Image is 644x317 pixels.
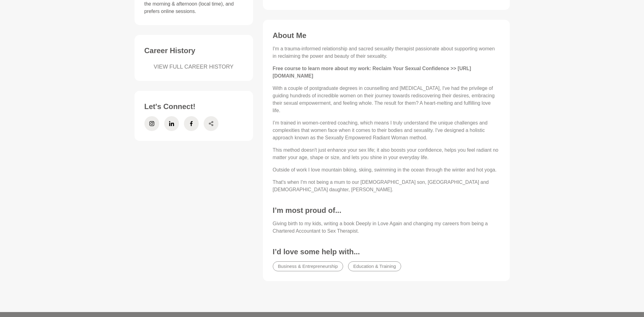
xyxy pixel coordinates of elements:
a: VIEW FULL CAREER HISTORY [144,63,243,71]
p: With a couple of postgraduate degrees in counselling and [MEDICAL_DATA], I've had the privilege o... [273,85,500,114]
p: That's when I'm not being a mum to our [DEMOGRAPHIC_DATA] son, [GEOGRAPHIC_DATA] and [DEMOGRAPHIC... [273,179,500,193]
h3: I’d love some help with... [273,247,500,256]
p: I’m trained in women-centred coaching, which means I truly understand the unique challenges and c... [273,119,500,142]
a: Facebook [184,116,199,131]
strong: Free course to learn more about my work: Reclaim Your Sexual Confidence >> [273,66,456,71]
h3: About Me [273,31,500,40]
p: I'm a trauma-informed relationship and sacred sexuality therapist passionate about supporting wom... [273,45,500,60]
h3: Let's Connect! [144,102,243,111]
p: This method doesn't just enhance your sex life; it also boosts your confidence, helps you feel ra... [273,146,500,161]
a: Instagram [144,116,159,131]
a: LinkedIn [164,116,179,131]
a: Share [204,116,218,131]
h3: I’m most proud of... [273,206,500,215]
p: Outside of work I love mountain biking, skiing, swimming in the ocean through the winter and hot ... [273,166,500,174]
h3: Career History [144,46,243,55]
p: Giving birth to my kids, writing a book Deeply in Love Again and changing my careers from being a... [273,220,500,235]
